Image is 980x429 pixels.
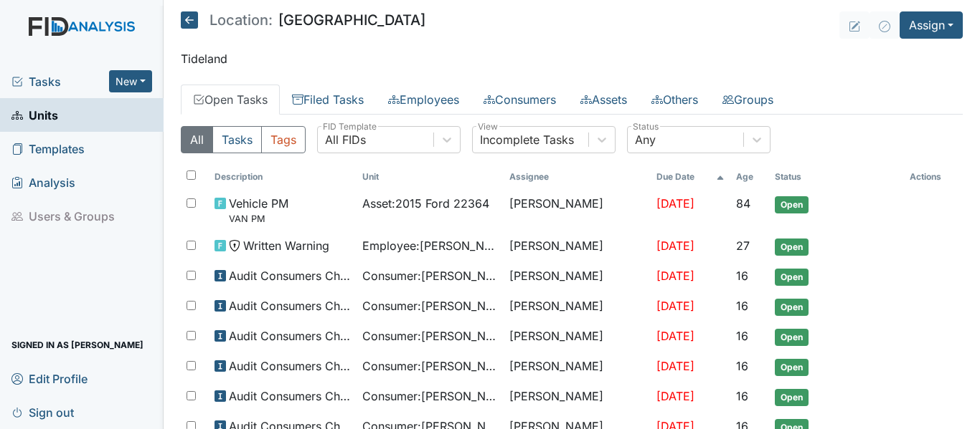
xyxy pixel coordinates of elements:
[229,357,350,375] span: Audit Consumers Charts
[362,327,498,344] span: Consumer : [PERSON_NAME]
[900,11,963,39] button: Assign
[651,165,730,189] th: Toggle SortBy
[229,297,350,314] span: Audit Consumers Charts
[229,195,288,226] span: Vehicle PM VAN PM
[11,104,58,126] span: Units
[504,291,651,322] td: [PERSON_NAME]
[635,131,656,148] div: Any
[229,212,288,226] small: VAN PM
[736,299,748,313] span: 16
[736,359,748,373] span: 16
[11,73,109,90] a: Tasks
[357,165,504,189] th: Toggle SortBy
[775,269,809,286] span: Open
[181,126,213,153] button: All
[656,359,694,373] span: [DATE]
[280,85,376,115] a: Filed Tasks
[11,171,75,193] span: Analysis
[362,357,498,375] span: Consumer : [PERSON_NAME]
[775,329,809,346] span: Open
[504,382,651,412] td: [PERSON_NAME]
[736,329,748,343] span: 16
[325,131,366,148] div: All FIDs
[261,126,306,153] button: Tags
[362,297,498,314] span: Consumer : [PERSON_NAME][GEOGRAPHIC_DATA]
[656,238,694,253] span: [DATE]
[181,85,280,115] a: Open Tasks
[710,85,786,115] a: Groups
[504,322,651,352] td: [PERSON_NAME]
[362,387,498,405] span: Consumer : [PERSON_NAME]
[209,165,356,189] th: Toggle SortBy
[769,165,903,189] th: Toggle SortBy
[736,196,750,211] span: 84
[775,299,809,316] span: Open
[639,85,710,115] a: Others
[504,189,651,231] td: [PERSON_NAME]
[181,11,425,29] h5: [GEOGRAPHIC_DATA]
[504,165,651,189] th: Assignee
[730,165,770,189] th: Toggle SortBy
[243,237,329,254] span: Written Warning
[775,196,809,213] span: Open
[504,261,651,291] td: [PERSON_NAME]
[736,389,748,403] span: 16
[656,389,694,403] span: [DATE]
[11,138,85,160] span: Templates
[504,352,651,382] td: [PERSON_NAME]
[109,70,152,92] button: New
[736,269,748,283] span: 16
[11,367,88,390] span: Edit Profile
[656,196,694,211] span: [DATE]
[229,387,350,405] span: Audit Consumers Charts
[480,131,574,148] div: Incomplete Tasks
[11,334,143,356] span: Signed in as [PERSON_NAME]
[362,195,489,212] span: Asset : 2015 Ford 22364
[181,50,963,67] p: Tideland
[775,389,809,406] span: Open
[229,267,350,284] span: Audit Consumers Charts
[187,170,196,180] input: Toggle All Rows Selected
[904,165,963,189] th: Actions
[212,126,262,153] button: Tasks
[736,238,750,253] span: 27
[656,269,694,283] span: [DATE]
[181,126,306,153] div: Type filter
[229,327,350,344] span: Audit Consumers Charts
[656,299,694,313] span: [DATE]
[471,85,568,115] a: Consumers
[568,85,639,115] a: Assets
[11,401,74,423] span: Sign out
[362,237,498,254] span: Employee : [PERSON_NAME]
[656,329,694,343] span: [DATE]
[775,359,809,376] span: Open
[209,13,273,27] span: Location:
[376,85,471,115] a: Employees
[504,231,651,261] td: [PERSON_NAME]
[362,267,498,284] span: Consumer : [PERSON_NAME]
[775,238,809,256] span: Open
